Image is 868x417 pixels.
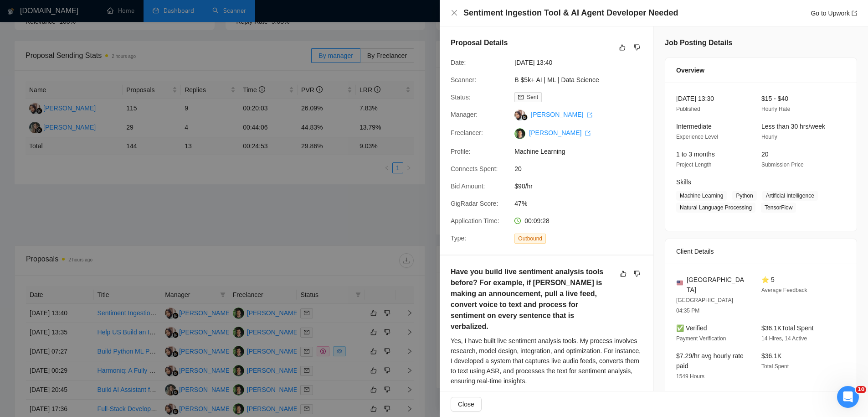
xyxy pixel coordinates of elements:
span: Payment Verification [676,335,726,342]
span: Experience Level [676,134,718,140]
span: 10 [856,386,866,393]
h5: Have you build live sentiment analysis tools before? For example, if [PERSON_NAME] is making an a... [451,266,614,332]
span: Artificial Intelligence [762,191,818,201]
span: 20 [514,164,651,174]
button: Close [451,397,482,412]
span: ✅ Verified [676,324,707,332]
button: like [617,42,628,53]
span: $15 - $40 [761,95,788,102]
div: Client Details [676,239,846,264]
iframe: Intercom live chat [837,386,859,408]
span: $36.1K Total Spent [761,324,813,332]
span: Outbound [514,234,546,244]
span: like [620,270,627,277]
span: Application Time: [451,217,499,224]
h5: Proposal Details [451,37,508,48]
span: Status: [451,94,471,101]
span: Skills [676,178,691,186]
span: TensorFlow [761,203,796,213]
button: dislike [632,42,642,53]
span: 20 [761,151,769,158]
span: Sent [527,94,538,100]
span: Connects Spent: [451,165,498,172]
span: Scanner: [451,76,476,83]
span: Python [732,191,756,201]
span: $36.1K [761,352,781,360]
span: 1549 Hours [676,373,704,380]
span: [DATE] 13:30 [676,95,714,102]
span: Profile: [451,148,471,155]
span: clock-circle [514,218,521,224]
a: [PERSON_NAME] export [529,129,591,136]
span: dislike [634,270,640,277]
span: [GEOGRAPHIC_DATA] [687,275,747,295]
h5: Job Posting Details [665,37,732,48]
a: B $5k+ AI | ML | Data Science [514,76,599,83]
img: c1zXbV4Rn31IWjPrUDnm7GOP5m6FFaf60K-g_nBlCk66MXT-MajKUodHXjIR0VPwAy [514,128,525,139]
span: Bid Amount: [451,182,485,190]
span: Average Feedback [761,287,807,293]
span: mail [518,94,524,100]
span: export [585,130,591,136]
span: Submission Price [761,162,804,168]
span: Machine Learning [514,146,651,156]
span: Natural Language Processing [676,203,755,213]
img: gigradar-bm.png [521,114,528,120]
h4: Sentiment Ingestion Tool & AI Agent Developer Needed [463,7,678,19]
span: export [587,112,592,118]
span: 1 to 3 months [676,151,715,158]
span: Date: [451,59,466,66]
span: Machine Learning [676,191,727,201]
span: [DATE] 13:40 [514,57,651,68]
button: Close [451,9,458,17]
span: Freelancer: [451,129,483,136]
span: Type: [451,235,466,242]
span: Total Spent [761,363,789,370]
button: like [618,268,629,279]
span: $7.29/hr avg hourly rate paid [676,352,744,370]
span: export [852,10,857,16]
span: 47% [514,198,651,208]
a: Go to Upworkexport [811,10,857,17]
span: Overview [676,65,704,75]
span: close [451,9,458,16]
span: Manager: [451,111,478,118]
span: 00:09:28 [524,217,550,224]
span: [GEOGRAPHIC_DATA] 04:35 PM [676,297,733,314]
a: [PERSON_NAME] export [531,111,592,118]
div: Yes, I have built live sentiment analysis tools. My process involves research, model design, inte... [451,336,642,386]
span: 14 Hires, 14 Active [761,335,807,342]
span: dislike [634,44,640,51]
button: dislike [632,268,642,279]
span: Intermediate [676,123,712,130]
img: 🇺🇸 [677,280,683,286]
span: Project Length [676,162,711,168]
span: $90/hr [514,181,651,191]
span: Published [676,106,700,112]
span: Hourly [761,134,777,140]
span: Close [458,399,474,409]
span: GigRadar Score: [451,200,498,207]
span: ⭐ 5 [761,276,775,283]
span: Hourly Rate [761,106,790,112]
span: like [619,44,626,51]
span: Less than 30 hrs/week [761,123,825,130]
